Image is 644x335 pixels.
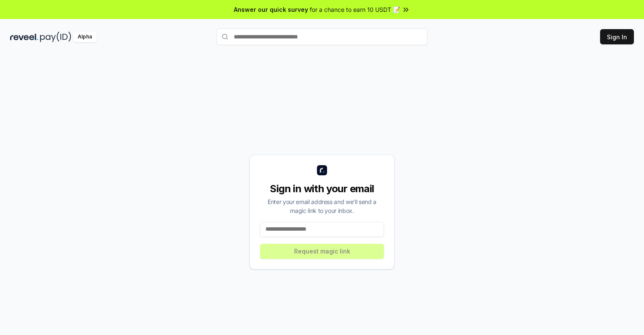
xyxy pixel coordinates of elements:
[234,5,308,14] span: Answer our quick survey
[40,32,71,42] img: pay_id
[10,32,38,42] img: reveel_dark
[260,182,384,196] div: Sign in with your email
[600,29,634,44] button: Sign In
[73,32,97,42] div: Alpha
[310,5,400,14] span: for a chance to earn 10 USDT 📝
[317,165,327,175] img: logo_small
[260,197,384,215] div: Enter your email address and we’ll send a magic link to your inbox.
